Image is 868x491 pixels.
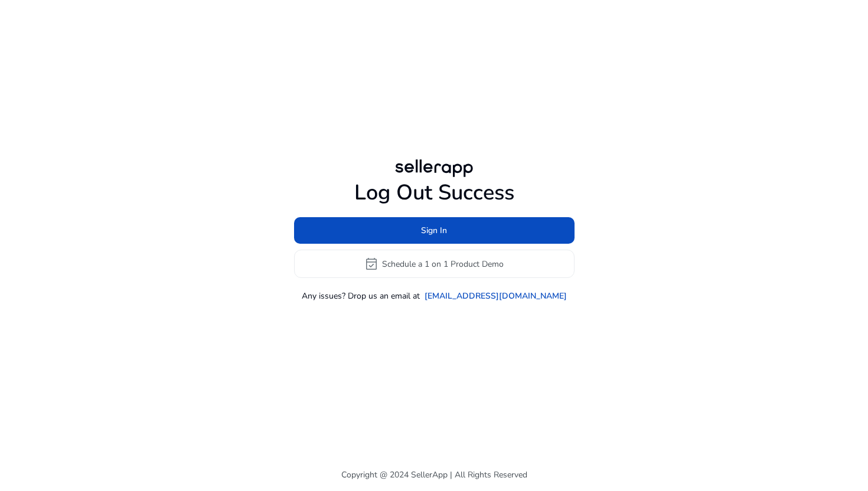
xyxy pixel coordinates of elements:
[421,224,447,237] span: Sign In
[364,257,378,271] span: event_available
[294,250,575,278] button: event_availableSchedule a 1 on 1 Product Demo
[425,290,567,302] a: [EMAIL_ADDRESS][DOMAIN_NAME]
[302,290,420,302] p: Any issues? Drop us an email at
[294,217,575,244] button: Sign In
[294,180,575,205] h1: Log Out Success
